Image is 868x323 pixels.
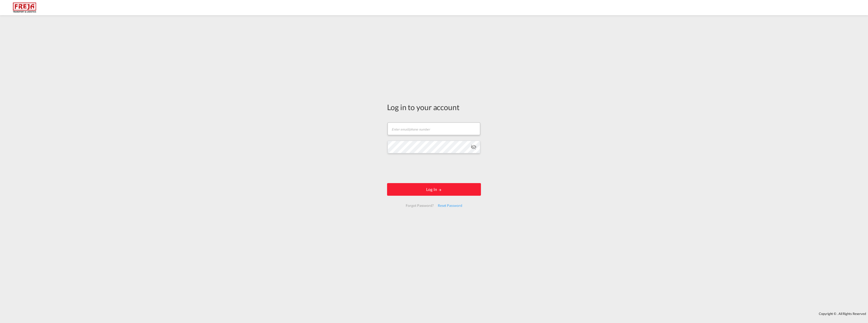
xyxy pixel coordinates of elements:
[387,183,481,196] button: LOGIN
[404,201,436,210] div: Forgot Password?
[387,102,481,112] div: Log in to your account
[388,122,480,135] input: Enter email/phone number
[8,2,42,13] img: 586607c025bf11f083711d99603023e7.png
[471,144,477,150] md-icon: icon-eye-off
[436,201,464,210] div: Reset Password
[396,158,472,178] iframe: reCAPTCHA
